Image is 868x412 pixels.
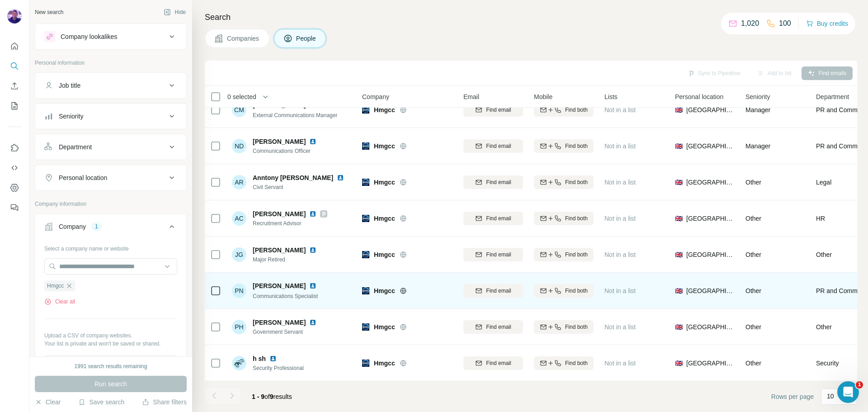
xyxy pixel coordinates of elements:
[565,251,588,259] span: Find both
[816,322,832,331] span: Other
[486,214,511,223] span: Find email
[463,212,523,225] button: Find email
[362,287,369,294] img: Logo of Hmgcc
[675,142,683,151] span: 🇬🇧
[252,393,264,400] span: 1 - 9
[253,281,306,290] span: [PERSON_NAME]
[59,112,83,121] div: Seniority
[253,354,266,363] span: h sh
[374,214,395,223] span: Hmgcc
[309,246,316,254] img: LinkedIn logo
[75,362,147,370] div: 1991 search results remaining
[374,322,395,331] span: Hmgcc
[745,323,761,331] span: Other
[253,183,348,191] span: Civil Servant
[309,210,316,218] img: LinkedIn logo
[35,105,186,127] button: Seniority
[7,38,22,54] button: Quick start
[675,92,723,101] span: Personal location
[35,216,186,241] button: Company1
[374,359,395,368] span: Hmgcc
[374,286,395,295] span: Hmgcc
[253,246,306,255] span: [PERSON_NAME]
[486,287,511,295] span: Find email
[252,393,292,400] span: results
[816,250,832,259] span: Other
[309,319,316,326] img: LinkedIn logo
[486,106,511,114] span: Find email
[534,103,594,117] button: Find both
[686,178,735,187] span: [GEOGRAPHIC_DATA]
[7,58,22,74] button: Search
[44,298,75,306] button: Clear all
[227,92,256,101] span: 0 selected
[463,248,523,261] button: Find email
[771,392,814,401] span: Rows per page
[463,139,523,153] button: Find email
[374,250,395,259] span: Hmgcc
[253,174,333,181] span: Anntony [PERSON_NAME]
[253,137,306,146] span: [PERSON_NAME]
[362,360,369,367] img: Logo of Hmgcc
[816,178,831,187] span: Legal
[7,9,22,24] img: Avatar
[534,92,552,101] span: Mobile
[7,180,22,196] button: Dashboard
[463,103,523,117] button: Find email
[486,359,511,367] span: Find email
[565,178,588,186] span: Find both
[374,178,395,187] span: Hmgcc
[486,251,511,259] span: Find email
[463,175,523,189] button: Find email
[534,320,594,334] button: Find both
[362,92,389,101] span: Company
[59,222,86,231] div: Company
[675,214,683,223] span: 🇬🇧
[565,106,588,114] span: Find both
[232,139,246,153] div: ND
[253,147,320,155] span: Communications Officer
[232,175,246,189] div: AR
[7,199,22,216] button: Feedback
[486,178,511,186] span: Find email
[816,359,839,368] span: Security
[205,11,857,24] h4: Search
[806,17,848,30] button: Buy credits
[7,98,22,114] button: My lists
[534,356,594,370] button: Find both
[604,142,636,150] span: Not in a list
[337,174,344,181] img: LinkedIn logo
[157,5,192,19] button: Hide
[686,250,735,259] span: [GEOGRAPHIC_DATA]
[35,8,63,16] div: New search
[44,340,177,348] p: Your list is private and won't be saved or shared.
[362,106,369,114] img: Logo of Hmgcc
[227,34,260,43] span: Companies
[362,142,369,150] img: Logo of Hmgcc
[534,175,594,189] button: Find both
[827,392,834,401] p: 10
[675,286,683,295] span: 🇬🇧
[59,142,92,152] div: Department
[534,248,594,261] button: Find both
[44,331,177,340] p: Upload a CSV of company websites.
[565,359,588,367] span: Find both
[534,212,594,225] button: Find both
[565,142,588,150] span: Find both
[253,293,318,299] span: Communications Specialist
[745,287,761,294] span: Other
[745,142,770,150] span: Manager
[675,105,683,114] span: 🇬🇧
[253,318,306,327] span: [PERSON_NAME]
[686,286,735,295] span: [GEOGRAPHIC_DATA]
[309,282,316,289] img: LinkedIn logo
[362,251,369,258] img: Logo of Hmgcc
[374,105,395,114] span: Hmgcc
[686,142,735,151] span: [GEOGRAPHIC_DATA]
[44,241,177,253] div: Select a company name or website
[565,287,588,295] span: Find both
[686,359,735,368] span: [GEOGRAPHIC_DATA]
[232,284,246,298] div: PN
[253,219,327,227] span: Recruitment Advisor
[309,138,316,145] img: LinkedIn logo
